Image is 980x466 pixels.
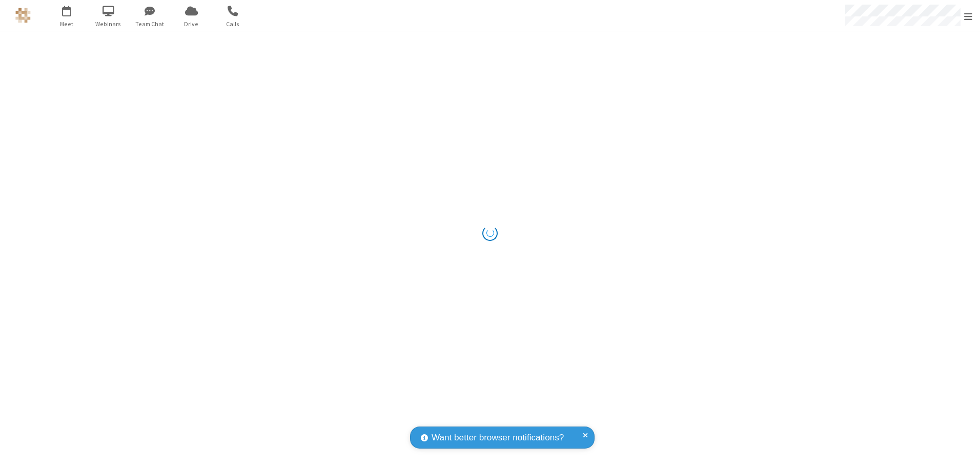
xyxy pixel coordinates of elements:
[172,19,211,29] span: Drive
[131,19,169,29] span: Team Chat
[432,431,564,444] span: Want better browser notifications?
[214,19,252,29] span: Calls
[15,8,31,23] img: QA Selenium DO NOT DELETE OR CHANGE
[89,19,128,29] span: Webinars
[48,19,86,29] span: Meet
